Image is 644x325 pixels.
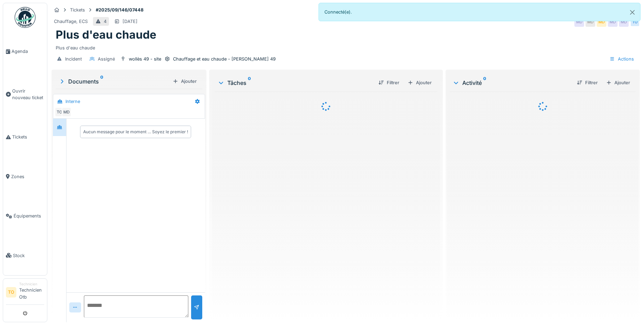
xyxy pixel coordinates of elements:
[3,117,47,157] a: Tickets
[619,17,629,27] div: MD
[6,282,44,305] a: TO TechnicienTechnicien Otb
[54,18,88,25] div: Chauffage, ECS
[19,282,44,303] li: Technicien Otb
[129,56,161,62] div: wollès 49 - site
[12,134,44,140] span: Tickets
[248,79,251,87] sup: 0
[104,18,107,25] div: 4
[56,42,636,51] div: Plus d'eau chaude
[608,17,618,27] div: MD
[603,78,633,87] div: Ajouter
[19,282,44,287] div: Technicien
[630,17,640,27] div: TO
[3,157,47,196] a: Zones
[58,77,170,86] div: Documents
[3,32,47,71] a: Agenda
[574,78,600,87] div: Filtrer
[62,107,71,117] div: MD
[65,98,80,105] div: Interne
[453,79,571,87] div: Activité
[606,54,637,64] div: Actions
[376,78,402,87] div: Filtrer
[483,79,486,87] sup: 0
[586,17,595,27] div: MD
[93,7,146,13] strong: #2025/09/146/07448
[98,56,115,62] div: Assigné
[15,7,36,28] img: Badge_color-CXgf-gQk.svg
[14,213,44,219] span: Équipements
[218,79,373,87] div: Tâches
[12,88,44,101] span: Ouvrir nouveau ticket
[83,129,188,135] div: Aucun message pour le moment … Soyez le premier !
[3,196,47,236] a: Équipements
[11,48,44,55] span: Agenda
[405,78,434,87] div: Ajouter
[574,17,584,27] div: MD
[55,107,64,117] div: TO
[70,7,85,13] div: Tickets
[100,77,103,86] sup: 0
[6,287,16,298] li: TO
[56,28,156,41] h1: Plus d'eau chaude
[625,3,640,22] button: Close
[170,77,199,86] div: Ajouter
[11,173,44,180] span: Zones
[319,3,641,21] div: Connecté(e).
[173,56,276,62] div: Chauffage et eau chaude - [PERSON_NAME] 49
[597,17,606,27] div: MD
[123,18,138,25] div: [DATE]
[3,71,47,117] a: Ouvrir nouveau ticket
[3,236,47,275] a: Stock
[65,56,82,62] div: Incident
[13,252,44,259] span: Stock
